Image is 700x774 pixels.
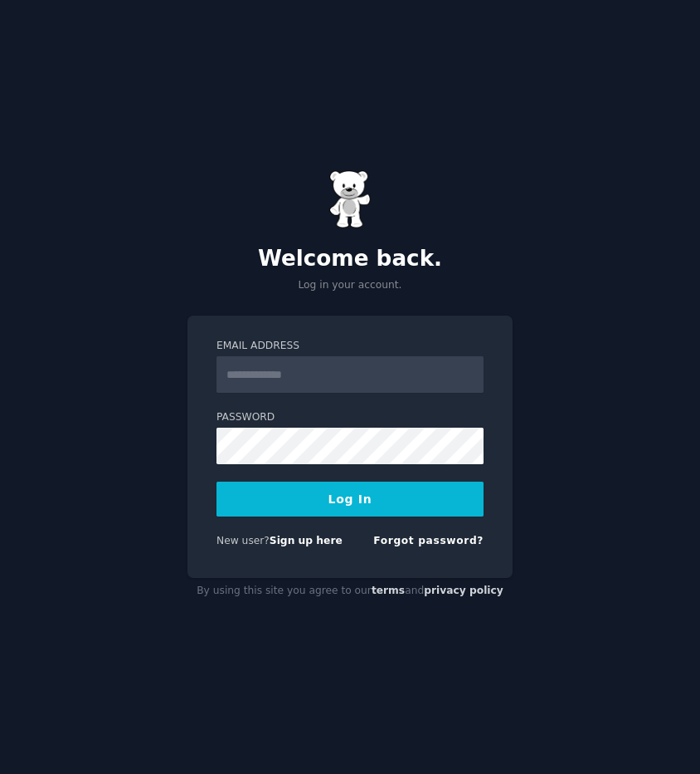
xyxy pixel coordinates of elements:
[270,535,343,546] a: Sign up here
[329,170,371,228] img: Gummy Bear
[373,535,484,546] a: Forgot password?
[187,578,513,605] div: By using this site you agree to our and
[187,278,513,293] p: Log in your account.
[216,482,484,517] button: Log In
[216,410,484,425] label: Password
[424,585,503,596] a: privacy policy
[187,246,513,272] h2: Welcome back.
[216,535,270,546] span: New user?
[372,585,405,596] a: terms
[216,339,484,354] label: Email Address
